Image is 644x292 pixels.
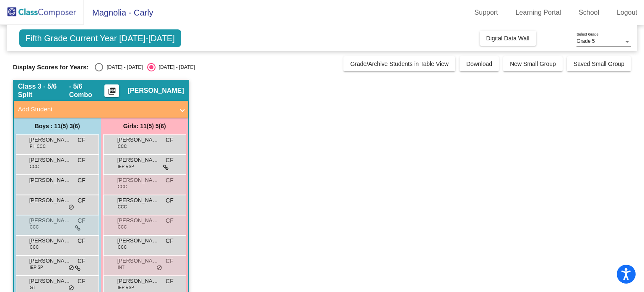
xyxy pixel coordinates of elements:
button: Digital Data Wall [480,31,536,46]
span: CCC [30,224,39,230]
mat-radio-group: Select an option [95,63,195,71]
span: [PERSON_NAME] [29,156,71,164]
span: CCC [30,244,39,250]
span: INT [118,264,125,271]
a: Support [468,6,505,19]
span: CCC [118,224,127,230]
span: PH CCC [30,143,46,150]
span: CF [166,237,174,245]
span: GT [30,284,36,291]
span: do_not_disturb_alt [68,204,74,211]
span: CF [78,156,86,165]
span: - 5/6 Combo [69,82,105,99]
span: CF [78,136,86,145]
span: [PERSON_NAME] [29,176,71,184]
span: Saved Small Group [574,61,624,67]
span: New Small Group [510,61,556,67]
span: Class 3 - 5/6 Split [18,82,69,99]
a: Learning Portal [509,6,568,19]
span: CF [166,196,174,205]
mat-icon: picture_as_pdf [107,87,117,99]
span: CF [78,196,86,205]
span: [PERSON_NAME] [117,176,159,184]
span: CCC [118,143,127,150]
button: Download [460,56,499,71]
span: CF [166,176,174,185]
span: [PERSON_NAME] [117,156,159,164]
span: Download [466,61,492,67]
a: School [572,6,606,19]
span: [PERSON_NAME] [117,136,159,144]
span: CF [166,156,174,165]
span: Magnolia - Carly [84,6,153,19]
span: do_not_disturb_alt [68,265,74,271]
span: CF [78,237,86,245]
div: Boys : 11(5) 3(6) [14,118,101,134]
span: CF [166,277,174,286]
span: IEP SP [30,264,43,271]
span: [PERSON_NAME] [117,277,159,285]
span: do_not_disturb_alt [156,265,162,271]
button: New Small Group [503,56,563,71]
span: [PERSON_NAME] [29,257,71,265]
span: CCC [118,204,127,210]
span: do_not_disturb_alt [68,285,74,292]
div: [DATE] - [DATE] [156,63,195,71]
span: [PERSON_NAME] [117,196,159,205]
span: IEP RSP [118,284,134,291]
span: [PERSON_NAME] [29,277,71,285]
span: CCC [30,163,39,170]
span: CF [78,176,86,185]
div: [DATE] - [DATE] [103,63,143,71]
a: Logout [610,6,644,19]
span: [PERSON_NAME] [117,216,159,225]
div: Girls: 11(5) 5(6) [101,118,188,134]
span: CF [78,257,86,266]
span: [PERSON_NAME] [29,196,71,205]
span: Digital Data Wall [486,35,530,42]
span: Grade/Archive Students in Table View [350,61,449,67]
span: CCC [118,244,127,250]
span: CF [78,216,86,225]
span: IEP RSP [118,163,134,170]
span: [PERSON_NAME] [117,237,159,245]
span: [PERSON_NAME] [127,87,184,95]
span: CF [166,216,174,225]
span: [PERSON_NAME] [29,237,71,245]
mat-panel-title: Add Student [18,105,174,114]
span: CF [166,136,174,145]
span: Display Scores for Years: [13,63,89,71]
span: CCC [118,184,127,190]
button: Saved Small Group [567,56,631,71]
span: Fifth Grade Current Year [DATE]-[DATE] [19,29,181,47]
span: [PERSON_NAME] [117,257,159,265]
span: [PERSON_NAME] [29,216,71,225]
span: [PERSON_NAME] [29,136,71,144]
span: CF [166,257,174,266]
span: CF [78,277,86,286]
span: Grade 5 [576,38,595,44]
mat-expansion-panel-header: Add Student [14,101,188,118]
button: Grade/Archive Students in Table View [343,56,455,71]
button: Print Students Details [104,84,119,97]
